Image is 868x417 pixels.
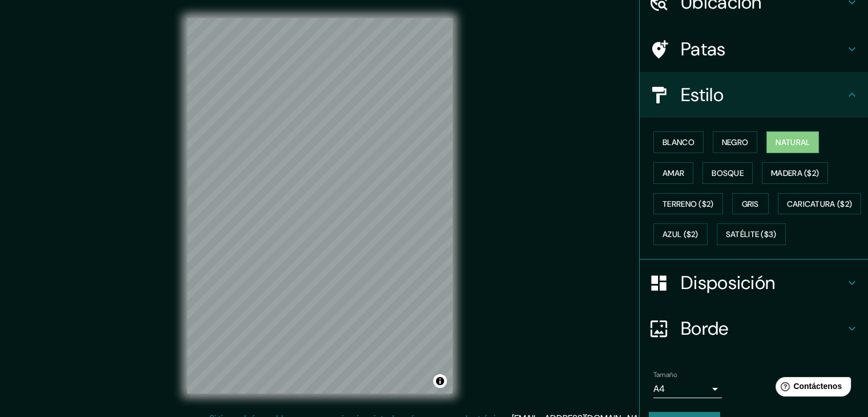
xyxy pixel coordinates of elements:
[776,137,810,147] font: Natural
[663,168,684,178] font: Amar
[681,37,726,61] font: Patas
[742,199,759,209] font: Gris
[787,199,853,209] font: Caricatura ($2)
[732,193,769,215] button: Gris
[766,131,819,153] button: Natural
[653,223,708,245] button: Azul ($2)
[640,26,868,72] div: Patas
[663,199,714,209] font: Terreno ($2)
[722,137,749,147] font: Negro
[703,162,753,184] button: Bosque
[653,162,693,184] button: Amar
[640,260,868,306] div: Disposición
[663,230,699,240] font: Azul ($2)
[681,83,724,107] font: Estilo
[653,131,704,153] button: Blanco
[771,168,819,178] font: Madera ($2)
[187,18,453,394] canvas: Mapa
[712,168,744,178] font: Bosque
[681,271,775,295] font: Disposición
[778,193,862,215] button: Caricatura ($2)
[640,306,868,351] div: Borde
[762,162,828,184] button: Madera ($2)
[653,193,723,215] button: Terreno ($2)
[653,380,722,398] div: A4
[766,372,855,404] iframe: Lanzador de widgets de ayuda
[663,137,695,147] font: Blanco
[640,72,868,118] div: Estilo
[717,223,786,245] button: Satélite ($3)
[726,230,777,240] font: Satélite ($3)
[713,131,758,153] button: Negro
[681,316,729,340] font: Borde
[653,383,665,395] font: A4
[433,374,447,388] button: Activar o desactivar atribución
[653,370,677,379] font: Tamaño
